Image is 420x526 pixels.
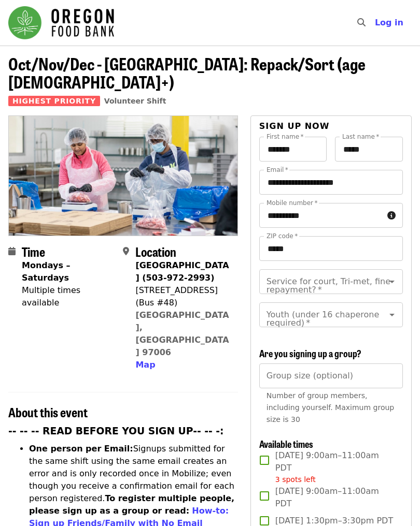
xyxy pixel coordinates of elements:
[259,137,327,162] input: First name
[8,426,224,436] strong: -- -- -- READ BEFORE YOU SIGN UP-- -- -:
[275,475,316,484] span: 3 spots left
[267,167,288,173] label: Email
[385,308,399,322] button: Open
[135,359,155,371] button: Map
[387,211,396,221] i: circle-info icon
[123,246,129,256] i: map-marker-alt icon
[135,260,229,283] strong: [GEOGRAPHIC_DATA] (503-972-2993)
[259,121,330,131] span: Sign up now
[22,242,45,260] span: Time
[8,246,16,256] i: calendar icon
[259,363,403,388] input: [object Object]
[372,10,380,35] input: Search
[135,242,176,260] span: Location
[267,391,394,423] span: Number of group members, including yourself. Maximum group size is 30
[267,200,317,206] label: Mobile number
[22,284,115,309] div: Multiple times available
[342,134,379,140] label: Last name
[259,346,361,360] span: Are you signing up a group?
[135,360,155,370] span: Map
[22,260,71,283] strong: Mondays – Saturdays
[29,444,133,454] strong: One person per Email:
[259,203,383,228] input: Mobile number
[275,485,395,510] span: [DATE] 9:00am–11:00am PDT
[259,170,403,195] input: Email
[275,449,395,485] span: [DATE] 9:00am–11:00am PDT
[375,18,403,27] span: Log in
[259,236,403,261] input: ZIP code
[135,284,229,297] div: [STREET_ADDRESS]
[29,493,234,516] strong: To register multiple people, please sign up as a group or read:
[8,96,100,106] span: Highest Priority
[267,134,304,140] label: First name
[104,97,166,105] a: Volunteer Shift
[8,6,114,39] img: Oregon Food Bank - Home
[259,437,313,450] span: Available times
[367,12,412,33] button: Log in
[135,297,229,309] div: (Bus #48)
[357,18,366,27] i: search icon
[135,310,229,357] a: [GEOGRAPHIC_DATA], [GEOGRAPHIC_DATA] 97006
[8,403,88,421] span: About this event
[335,137,403,162] input: Last name
[385,274,399,289] button: Open
[9,116,237,236] img: Oct/Nov/Dec - Beaverton: Repack/Sort (age 10+) organized by Oregon Food Bank
[267,233,298,239] label: ZIP code
[8,51,366,94] span: Oct/Nov/Dec - [GEOGRAPHIC_DATA]: Repack/Sort (age [DEMOGRAPHIC_DATA]+)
